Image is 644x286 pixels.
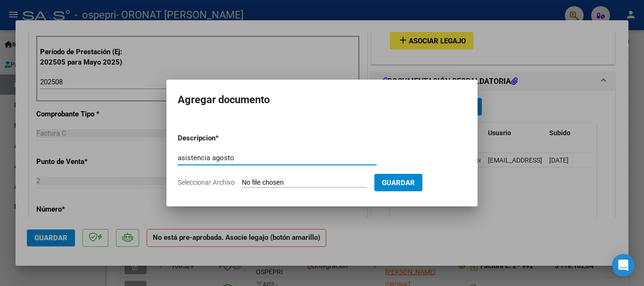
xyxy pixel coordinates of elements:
span: Seleccionar Archivo [178,179,235,186]
p: Descripcion [178,133,264,144]
h2: Agregar documento [178,91,466,109]
span: Guardar [382,179,415,187]
button: Guardar [374,174,422,191]
div: Open Intercom Messenger [612,254,635,277]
